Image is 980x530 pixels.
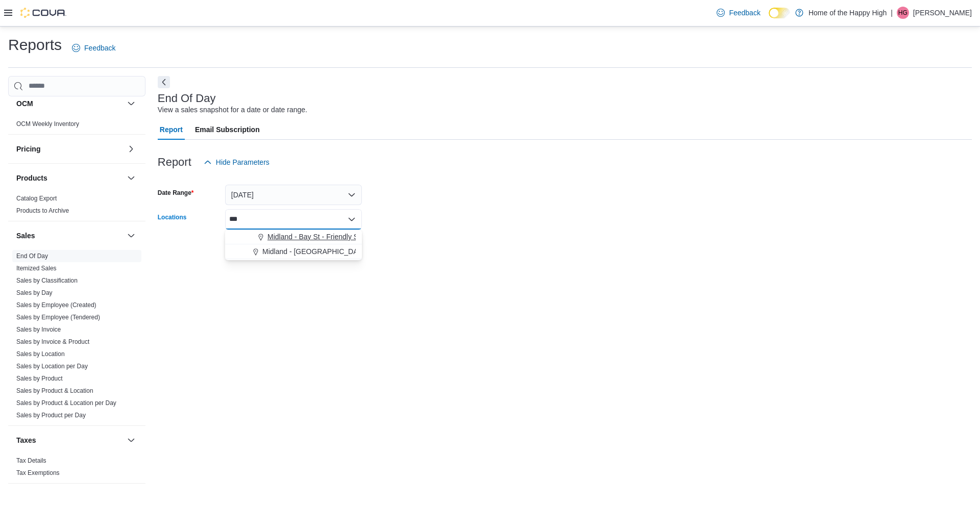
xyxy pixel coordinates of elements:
[16,173,47,183] h3: Products
[216,157,269,167] span: Hide Parameters
[16,435,123,445] button: Taxes
[158,156,191,168] h3: Report
[158,92,216,105] h3: End Of Day
[713,3,764,23] a: Feedback
[16,469,60,476] a: Tax Exemptions
[16,252,48,260] span: End Of Day
[195,119,260,140] span: Email Subscription
[125,143,137,155] button: Pricing
[84,43,115,53] span: Feedback
[16,98,33,109] h3: OCM
[68,38,119,58] a: Feedback
[16,144,40,154] h3: Pricing
[125,230,137,242] button: Sales
[16,265,57,272] a: Itemized Sales
[8,118,145,134] div: OCM
[158,189,194,197] label: Date Range
[913,7,972,19] p: [PERSON_NAME]
[16,253,48,260] a: End Of Day
[16,350,65,358] a: Sales by Location
[225,185,362,205] button: [DATE]
[16,338,89,345] a: Sales by Invoice & Product
[125,434,137,446] button: Taxes
[16,313,100,321] span: Sales by Employee (Tendered)
[16,457,46,464] a: Tax Details
[20,8,66,18] img: Cova
[16,399,116,407] a: Sales by Product & Location per Day
[16,289,53,297] span: Sales by Day
[16,194,57,203] span: Catalog Export
[16,264,57,272] span: Itemized Sales
[16,314,100,321] a: Sales by Employee (Tendered)
[262,246,413,257] span: Midland - [GEOGRAPHIC_DATA] - Happy Dayz
[158,105,307,115] div: View a sales snapshot for a date or date range.
[16,457,46,465] span: Tax Details
[16,277,78,284] a: Sales by Classification
[769,8,790,18] input: Dark Mode
[16,276,78,285] span: Sales by Classification
[891,7,893,19] p: |
[16,435,36,445] h3: Taxes
[125,172,137,184] button: Products
[16,301,96,309] span: Sales by Employee (Created)
[160,119,183,140] span: Report
[16,469,60,477] span: Tax Exemptions
[729,8,760,18] span: Feedback
[200,152,274,172] button: Hide Parameters
[158,76,170,88] button: Next
[16,387,93,394] a: Sales by Product & Location
[16,301,96,309] a: Sales by Employee (Created)
[16,289,53,296] a: Sales by Day
[808,7,887,19] p: Home of the Happy High
[158,213,187,221] label: Locations
[16,195,57,202] a: Catalog Export
[16,326,61,333] a: Sales by Invoice
[225,230,362,244] button: Midland - Bay St - Friendly Stranger
[16,207,69,214] a: Products to Archive
[16,98,123,109] button: OCM
[8,192,145,221] div: Products
[16,207,69,215] span: Products to Archive
[897,7,909,19] div: Hayley Gower
[769,18,769,19] span: Dark Mode
[16,173,123,183] button: Products
[225,230,362,259] div: Choose from the following options
[16,120,79,128] a: OCM Weekly Inventory
[16,363,88,370] a: Sales by Location per Day
[16,144,123,154] button: Pricing
[225,244,362,259] button: Midland - [GEOGRAPHIC_DATA] - Happy Dayz
[16,231,35,241] h3: Sales
[8,455,145,483] div: Taxes
[8,35,62,55] h1: Reports
[267,232,381,242] span: Midland - Bay St - Friendly Stranger
[16,375,63,382] a: Sales by Product
[16,412,86,419] a: Sales by Product per Day
[8,250,145,425] div: Sales
[125,97,137,110] button: OCM
[898,7,908,19] span: HG
[348,215,356,223] button: Close list of options
[16,231,123,241] button: Sales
